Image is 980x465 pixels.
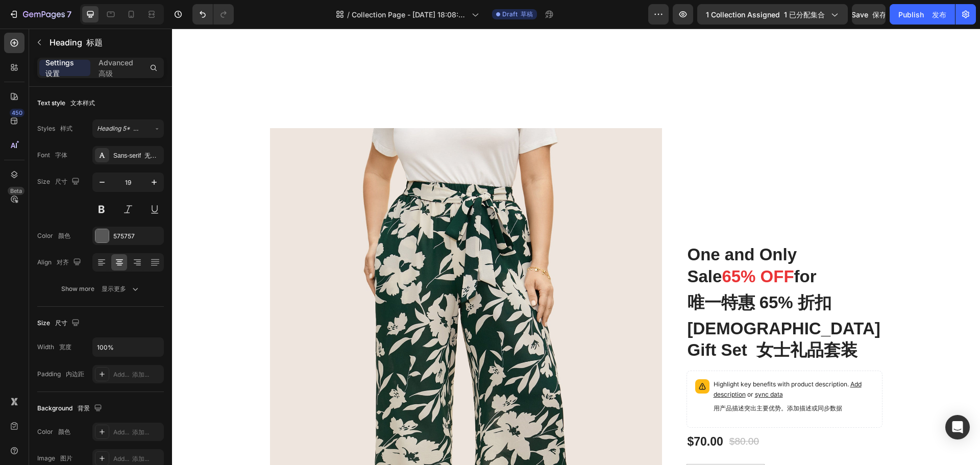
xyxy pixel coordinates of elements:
[37,316,82,330] div: Size
[37,175,82,189] div: Size
[97,124,142,133] span: Heading 5*
[37,370,84,379] div: Padding
[86,37,103,47] font: 标题
[55,319,67,327] font: 尺寸
[945,415,970,439] div: Open Intercom Messenger
[45,57,84,79] p: Settings
[8,187,24,195] div: Beta
[697,4,848,25] button: 1 collection assigned 1 已分配集合
[37,256,83,270] div: Align
[70,99,95,107] font: 文本样式
[550,238,622,257] span: 65% OFF
[10,109,24,117] div: 450
[113,454,161,463] div: Add...
[60,454,72,462] font: 图片
[556,405,588,422] div: $80.00
[61,284,140,294] div: Show more
[851,10,887,19] span: Save
[45,69,60,78] font: 设置
[113,370,161,379] div: Add...
[890,4,955,25] button: Publish 发布
[516,264,659,283] font: 唯一特惠 65% 折扣
[93,338,163,356] input: Auto
[542,351,702,388] p: Highlight key benefits with product description.
[192,4,234,25] div: Undo/Redo
[113,151,161,160] div: Sans-serif
[521,10,533,18] font: 草稿
[352,9,468,20] span: Collection Page - [DATE] 18:08:00
[37,99,95,108] div: Text style
[132,371,149,378] font: 添加...
[347,9,350,20] span: /
[144,152,175,159] font: 无衬线字体
[102,285,126,292] font: 显示更多
[37,151,67,160] div: Font
[574,362,611,370] span: or
[706,9,825,20] span: 1 collection assigned
[784,10,825,19] font: 1 已分配集合
[542,376,670,383] font: 用产品描述突出主要优势。添加描述或同步数据
[58,232,70,239] font: 颜色
[132,428,149,436] font: 添加...
[4,4,76,25] button: 7
[852,4,886,25] button: Save 保存
[583,362,611,370] span: sync data
[514,435,593,460] button: Out of stock
[898,9,946,20] div: Publish
[99,57,137,79] p: Advanced
[502,10,533,19] span: Draft
[932,10,946,19] font: 发布
[872,10,887,19] font: 保存
[37,280,164,298] button: Show more 显示更多
[113,232,161,241] div: 575757
[516,215,709,289] p: One and Only Sale for
[67,8,71,20] p: 7
[37,427,70,436] div: Color
[584,312,685,331] font: 女士礼品套装
[37,124,72,133] div: Styles
[37,342,71,352] div: Width
[50,36,160,48] p: Heading
[99,69,113,78] font: 高级
[55,178,67,185] font: 尺寸
[59,343,71,351] font: 宽度
[55,151,67,159] font: 字体
[37,454,72,463] div: Image
[113,428,161,437] div: Add...
[37,402,104,415] div: Background
[92,119,164,138] button: Heading 5* 标题 5*
[514,403,552,423] div: $70.00
[58,428,70,435] font: 颜色
[78,404,90,412] font: 背景
[132,455,149,462] font: 添加...
[37,231,70,240] div: Color
[60,125,72,132] font: 样式
[172,29,980,465] iframe: Design area
[516,289,709,333] p: [DEMOGRAPHIC_DATA] Gift Set
[66,370,84,378] font: 内边距
[57,258,69,266] font: 对齐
